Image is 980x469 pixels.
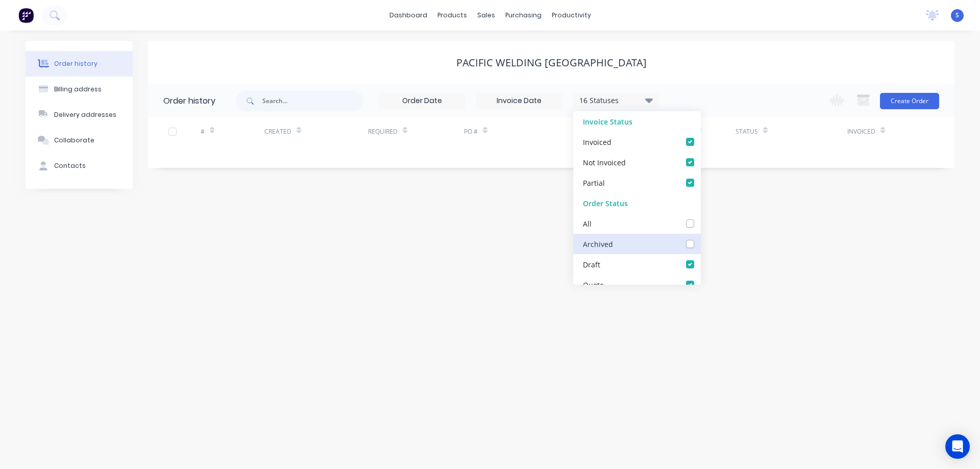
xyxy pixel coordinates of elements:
div: products [432,8,472,23]
div: Invoice Status [573,111,701,132]
div: Status [736,117,847,145]
div: productivity [547,8,596,23]
button: Delivery addresses [26,102,133,128]
div: Partial [583,177,605,188]
input: Search... [262,91,363,111]
div: Draft [583,259,600,269]
div: sales [472,8,500,23]
button: Contacts [26,153,133,179]
div: 16 Statuses [573,95,659,106]
button: Collaborate [26,128,133,153]
div: Open Intercom Messenger [945,434,970,459]
div: PACIFIC WELDING [GEOGRAPHIC_DATA] [456,57,647,69]
div: Required [368,127,398,136]
div: Invoiced [847,127,875,136]
div: Quote [583,279,604,290]
div: Invoiced [847,117,911,145]
input: Order Date [379,93,465,109]
div: Order history [54,59,97,68]
div: Delivery addresses [54,110,116,119]
div: Contacts [54,161,86,170]
div: Created [264,117,368,145]
div: PO # [464,127,478,136]
div: Archived [583,238,613,249]
div: All [583,218,592,229]
div: Required [368,117,464,145]
span: S [955,11,959,20]
input: Invoice Date [476,93,562,109]
div: Invoiced [583,136,611,147]
button: Billing address [26,77,133,102]
a: dashboard [384,8,432,23]
button: Order history [26,51,133,77]
div: Not Invoiced [583,157,626,167]
div: # [201,127,205,136]
img: Factory [18,8,34,23]
div: Order history [163,95,215,107]
div: Collaborate [54,136,94,145]
div: purchasing [500,8,547,23]
button: Create Order [880,93,939,109]
div: Status [736,127,758,136]
div: # [201,117,264,145]
div: Billing address [54,85,102,94]
div: Created [264,127,291,136]
div: Order Status [573,193,701,213]
div: PO # [464,117,576,145]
